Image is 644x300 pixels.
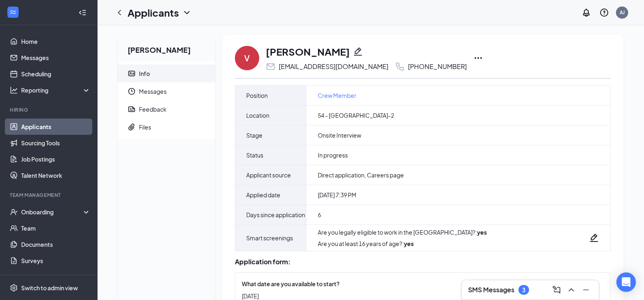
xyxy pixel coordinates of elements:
[522,287,525,294] div: 3
[21,86,91,94] div: Reporting
[128,69,136,78] svg: ContactCard
[246,91,268,100] span: Position
[139,69,150,78] div: Info
[581,285,591,295] svg: Minimize
[318,240,487,248] div: Are you at least 16 years of age? :
[139,123,151,131] div: Files
[408,63,467,71] div: [PHONE_NUMBER]
[21,119,91,135] a: Applicants
[118,118,215,136] a: PaperclipFiles
[115,8,124,17] svg: ChevronLeft
[318,151,348,159] span: In progress
[21,151,91,167] a: Job Postings
[118,35,215,61] h2: [PERSON_NAME]
[589,233,599,243] svg: Pencil
[235,258,611,266] div: Application form:
[404,240,414,247] strong: yes
[242,279,340,288] span: What date are you available to start?
[10,192,89,199] div: Team Management
[21,253,91,269] a: Surveys
[279,63,388,71] div: [EMAIL_ADDRESS][DOMAIN_NAME]
[318,191,356,199] span: [DATE] 7:39 PM
[10,86,18,94] svg: Analysis
[318,211,321,219] span: 6
[473,53,483,63] svg: Ellipses
[318,131,361,139] span: Onsite Interview
[10,208,18,216] svg: UserCheck
[246,210,305,220] span: Days since application
[353,47,363,56] svg: Pencil
[139,105,167,113] div: Feedback
[139,82,209,100] span: Messages
[552,285,562,295] svg: ComposeMessage
[246,130,262,140] span: Stage
[616,272,636,292] div: Open Intercom Messenger
[21,33,91,50] a: Home
[118,82,215,100] a: ClockMessages
[10,284,18,292] svg: Settings
[10,106,89,113] div: Hiring
[477,229,487,236] strong: yes
[579,283,592,296] button: Minimize
[21,236,91,253] a: Documents
[620,9,625,16] div: AJ
[468,285,514,294] h3: SMS Messages
[21,208,84,216] div: Onboarding
[318,111,394,119] span: 54 - [GEOGRAPHIC_DATA]-2
[128,123,136,131] svg: Paperclip
[599,8,609,17] svg: QuestionInfo
[128,6,179,19] h1: Applicants
[581,8,591,17] svg: Notifications
[246,150,263,160] span: Status
[128,105,136,113] svg: Report
[318,228,487,236] div: Are you legally eligible to work in the [GEOGRAPHIC_DATA]? :
[118,100,215,118] a: ReportFeedback
[246,170,291,180] span: Applicant source
[9,8,17,16] svg: WorkstreamLogo
[78,9,87,17] svg: Collapse
[550,283,563,296] button: ComposeMessage
[21,220,91,236] a: Team
[21,284,78,292] div: Switch to admin view
[244,52,250,64] div: V
[395,62,405,71] svg: Phone
[118,65,215,82] a: ContactCardInfo
[565,283,578,296] button: ChevronUp
[21,50,91,66] a: Messages
[318,91,356,100] a: Crew Member
[246,190,280,200] span: Applied date
[246,233,293,243] span: Smart screenings
[246,110,269,120] span: Location
[318,171,404,179] span: Direct application, Careers page
[128,87,136,95] svg: Clock
[266,45,350,58] h1: [PERSON_NAME]
[566,285,576,295] svg: ChevronUp
[182,8,192,17] svg: ChevronDown
[21,135,91,151] a: Sourcing Tools
[21,66,91,82] a: Scheduling
[21,167,91,183] a: Talent Network
[266,62,275,71] svg: Email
